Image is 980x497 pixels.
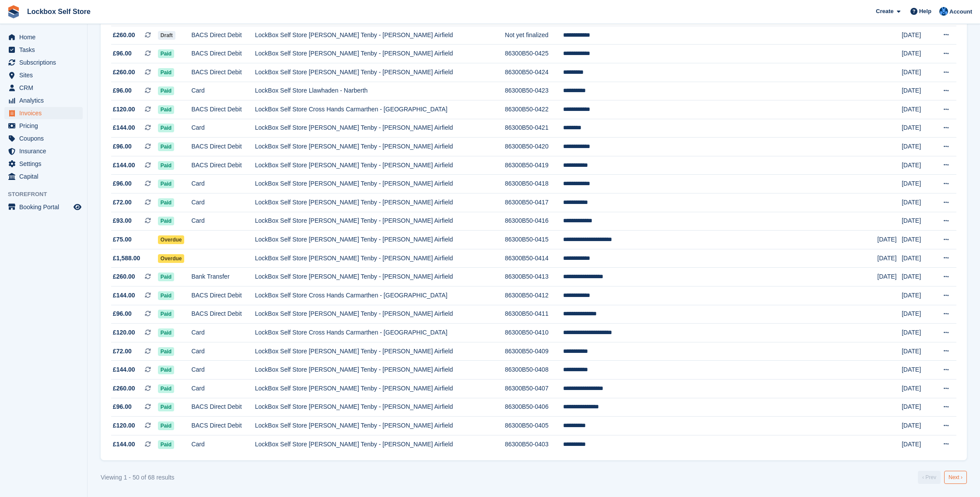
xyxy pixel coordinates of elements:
td: 86300B50-0420 [505,138,563,156]
span: Pricing [19,120,72,132]
td: LockBox Self Store Cross Hands Carmarthen - [GEOGRAPHIC_DATA] [255,324,505,342]
span: CRM [19,82,72,94]
td: [DATE] [902,119,933,138]
td: LockBox Self Store Llawhaden - Narberth [255,82,505,100]
span: Coupons [19,132,72,145]
td: [DATE] [902,175,933,193]
td: [DATE] [902,305,933,324]
td: BACS Direct Debit [191,138,255,156]
a: menu [4,56,83,69]
td: LockBox Self Store [PERSON_NAME] Tenby - [PERSON_NAME] Airfield [255,175,505,193]
td: [DATE] [902,63,933,82]
td: [DATE] [902,100,933,119]
span: £96.00 [113,309,132,318]
span: £260.00 [113,384,135,393]
span: Paid [158,217,174,225]
span: Paid [158,161,174,170]
td: [DATE] [902,435,933,453]
td: BACS Direct Debit [191,45,255,63]
td: LockBox Self Store [PERSON_NAME] Tenby - [PERSON_NAME] Airfield [255,380,505,398]
td: 86300B50-0421 [505,119,563,138]
span: £144.00 [113,440,135,449]
span: £75.00 [113,235,132,244]
td: LockBox Self Store [PERSON_NAME] Tenby - [PERSON_NAME] Airfield [255,435,505,453]
a: menu [4,69,83,81]
td: 86300B50-0414 [505,249,563,268]
div: Viewing 1 - 50 of 68 results [101,473,175,482]
td: [DATE] [902,361,933,380]
span: £96.00 [113,142,132,151]
td: LockBox Self Store [PERSON_NAME] Tenby - [PERSON_NAME] Airfield [255,268,505,286]
a: menu [4,145,83,157]
td: [DATE] [902,324,933,342]
a: menu [4,94,83,107]
td: [DATE] [902,286,933,305]
td: [DATE] [902,26,933,45]
td: BACS Direct Debit [191,156,255,175]
span: £96.00 [113,49,132,58]
span: Invoices [19,107,72,119]
td: [DATE] [902,138,933,156]
td: Card [191,380,255,398]
td: Card [191,361,255,380]
span: Booking Portal [19,201,72,213]
td: 86300B50-0418 [505,175,563,193]
a: menu [4,201,83,213]
td: Card [191,82,255,100]
td: Card [191,435,255,453]
span: £144.00 [113,365,135,374]
span: Paid [158,366,174,374]
td: LockBox Self Store [PERSON_NAME] Tenby - [PERSON_NAME] Airfield [255,45,505,63]
td: LockBox Self Store [PERSON_NAME] Tenby - [PERSON_NAME] Airfield [255,249,505,268]
nav: Pages [916,471,969,484]
span: £144.00 [113,161,135,170]
td: LockBox Self Store [PERSON_NAME] Tenby - [PERSON_NAME] Airfield [255,156,505,175]
span: £144.00 [113,123,135,132]
td: [DATE] [902,417,933,435]
span: £144.00 [113,291,135,300]
td: 86300B50-0412 [505,286,563,305]
a: Next [944,471,967,484]
span: Draft [158,31,175,40]
span: £93.00 [113,216,132,225]
span: Paid [158,68,174,77]
td: [DATE] [902,82,933,100]
span: Subscriptions [19,56,72,69]
td: LockBox Self Store [PERSON_NAME] Tenby - [PERSON_NAME] Airfield [255,63,505,82]
td: [DATE] [902,268,933,286]
span: Paid [158,198,174,207]
span: £72.00 [113,347,132,356]
td: 86300B50-0419 [505,156,563,175]
td: LockBox Self Store [PERSON_NAME] Tenby - [PERSON_NAME] Airfield [255,193,505,212]
a: Lockbox Self Store [24,4,94,19]
span: Home [19,31,72,43]
a: menu [4,158,83,170]
span: Paid [158,179,174,188]
td: BACS Direct Debit [191,398,255,417]
a: menu [4,170,83,183]
td: LockBox Self Store [PERSON_NAME] Tenby - [PERSON_NAME] Airfield [255,138,505,156]
td: LockBox Self Store [PERSON_NAME] Tenby - [PERSON_NAME] Airfield [255,231,505,249]
td: 86300B50-0424 [505,63,563,82]
a: menu [4,82,83,94]
td: 86300B50-0407 [505,380,563,398]
span: £260.00 [113,272,135,281]
a: menu [4,107,83,119]
span: Sites [19,69,72,81]
td: 86300B50-0406 [505,398,563,417]
td: 86300B50-0411 [505,305,563,324]
span: Capital [19,170,72,183]
td: LockBox Self Store [PERSON_NAME] Tenby - [PERSON_NAME] Airfield [255,26,505,45]
a: menu [4,31,83,43]
td: 86300B50-0408 [505,361,563,380]
td: LockBox Self Store [PERSON_NAME] Tenby - [PERSON_NAME] Airfield [255,398,505,417]
span: Settings [19,158,72,170]
td: BACS Direct Debit [191,305,255,324]
td: 86300B50-0403 [505,435,563,453]
td: BACS Direct Debit [191,286,255,305]
td: 86300B50-0423 [505,82,563,100]
td: LockBox Self Store [PERSON_NAME] Tenby - [PERSON_NAME] Airfield [255,212,505,231]
span: Paid [158,86,174,95]
a: Preview store [72,202,83,212]
span: Insurance [19,145,72,157]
